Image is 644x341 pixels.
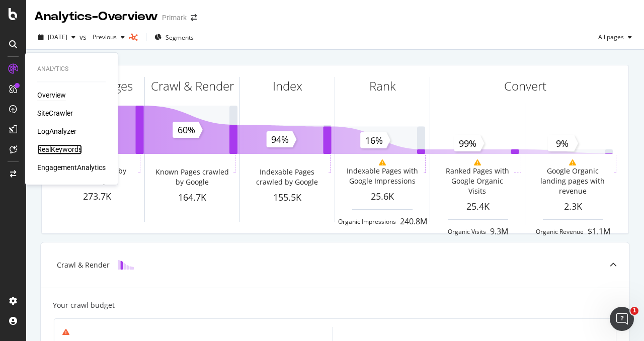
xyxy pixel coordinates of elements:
span: vs [79,32,89,42]
div: Rank [369,77,396,95]
a: EngagementAnalytics [37,162,106,173]
div: 273.7K [50,190,144,203]
a: Overview [37,90,66,100]
div: Known Pages crawled by Google [152,167,231,187]
span: All pages [594,33,624,41]
span: 1 [630,307,638,315]
div: 164.7K [145,191,239,204]
div: Organic Impressions [338,217,396,226]
iframe: Intercom live chat [610,307,634,331]
div: Indexable Pages crawled by Google [248,167,327,187]
button: Previous [89,29,129,45]
div: 25.6K [335,190,430,203]
div: Primark [162,13,187,23]
div: Crawl & Render [151,77,234,95]
div: Crawl & Render [57,260,110,270]
button: All pages [594,29,636,45]
div: Your crawl budget [53,300,115,310]
a: LogAnalyzer [37,126,76,136]
a: SiteCrawler [37,108,73,118]
div: 155.5K [240,191,335,204]
span: Previous [89,33,117,41]
button: [DATE] [34,29,79,45]
button: Segments [150,29,198,45]
span: Segments [166,33,194,42]
a: RealKeywords [37,144,82,154]
div: 240.8M [400,216,427,227]
div: Analytics - Overview [34,8,158,25]
div: arrow-right-arrow-left [191,14,197,21]
div: Indexable Pages with Google Impressions [343,166,422,186]
span: 2025 Aug. 17th [48,33,67,41]
div: Analytics [37,65,106,73]
img: block-icon [118,260,134,270]
div: Index [273,77,302,95]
